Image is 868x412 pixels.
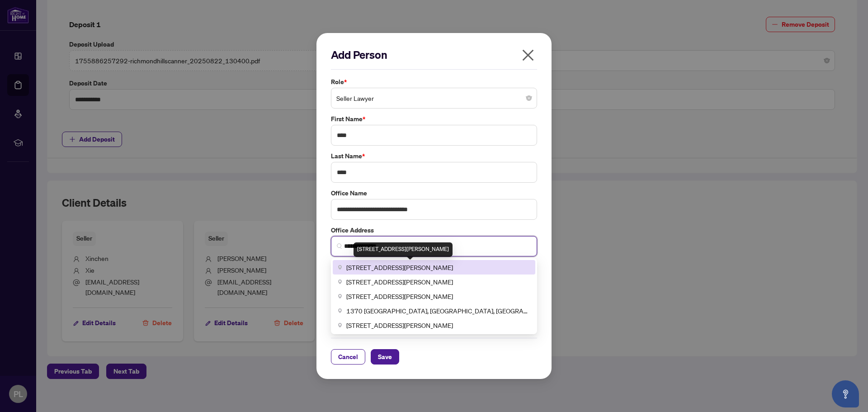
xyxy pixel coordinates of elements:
label: Last Name [331,151,537,161]
button: Cancel [331,349,365,365]
button: Open asap [832,380,859,407]
h2: Add Person [331,47,537,62]
label: First Name [331,114,537,124]
span: Seller Lawyer [336,90,532,107]
img: search_icon [337,243,342,249]
span: Save [378,350,392,364]
button: Save [371,349,399,365]
span: [STREET_ADDRESS][PERSON_NAME] [346,277,453,287]
div: [STREET_ADDRESS][PERSON_NAME] [354,242,453,257]
span: [STREET_ADDRESS][PERSON_NAME] [346,291,453,301]
label: Office Address [331,225,537,235]
span: [STREET_ADDRESS][PERSON_NAME] [346,262,453,272]
span: close-circle [526,95,532,101]
label: Office Name [331,188,537,198]
label: Role [331,77,537,87]
span: [STREET_ADDRESS][PERSON_NAME] [346,320,453,330]
span: Cancel [338,350,358,364]
span: 1370 [GEOGRAPHIC_DATA], [GEOGRAPHIC_DATA], [GEOGRAPHIC_DATA], [GEOGRAPHIC_DATA] [346,306,530,316]
span: close [521,48,535,62]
